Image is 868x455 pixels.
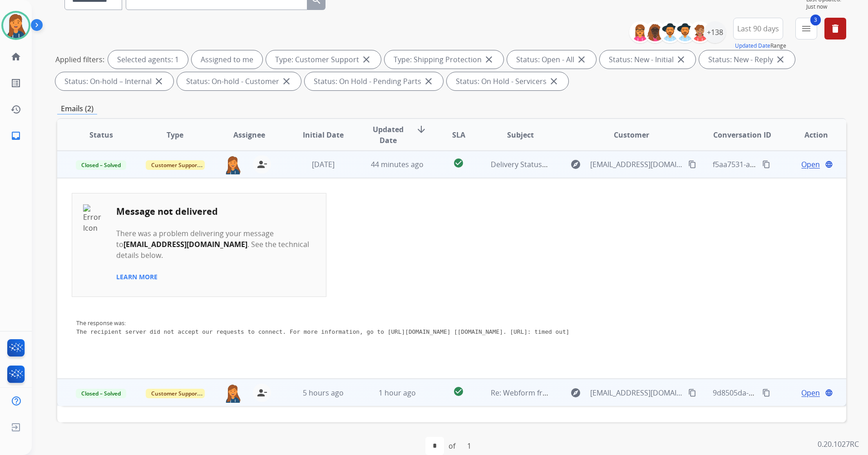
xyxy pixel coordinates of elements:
[737,27,779,30] span: Last 90 days
[3,13,29,38] img: avatar
[570,387,581,398] mat-icon: explore
[825,389,833,397] mat-icon: language
[825,160,833,168] mat-icon: language
[453,386,464,397] mat-icon: check_circle
[312,159,335,169] span: [DATE]
[361,54,372,65] mat-icon: close
[10,78,21,89] mat-icon: list_alt
[806,3,846,10] span: Just now
[452,129,465,140] span: SLA
[733,18,783,40] button: Last 90 days
[76,160,126,170] span: Closed – Solved
[676,54,686,65] mat-icon: close
[614,129,649,140] span: Customer
[89,129,113,140] span: Status
[83,204,116,241] img: Error Icon
[548,76,559,87] mat-icon: close
[10,51,21,62] mat-icon: home
[772,119,846,151] th: Action
[795,18,817,40] button: 3
[423,76,434,87] mat-icon: close
[303,388,344,398] span: 5 hours ago
[590,387,683,398] span: [EMAIL_ADDRESS][DOMAIN_NAME]
[123,239,247,249] b: [EMAIL_ADDRESS][DOMAIN_NAME]
[167,129,183,140] span: Type
[713,159,851,169] span: f5aa7531-aacb-45e0-a5e3-e84143ba655a
[713,388,849,398] span: 9d8505da-7a2e-4086-9515-74f58cf5a562
[76,327,569,336] p: The recipient server did not accept our requests to connect. For more information, go to [URL][DO...
[699,50,795,69] div: Status: New - Reply
[379,388,416,398] span: 1 hour ago
[10,104,21,115] mat-icon: history
[266,50,381,69] div: Type: Customer Support
[368,124,409,146] span: Updated Date
[688,160,696,168] mat-icon: content_copy
[818,439,859,450] p: 0.20.1027RC
[55,72,173,90] div: Status: On-hold – Internal
[416,124,427,135] mat-icon: arrow_downward
[801,387,820,398] span: Open
[810,15,821,25] span: 3
[507,129,534,140] span: Subject
[483,54,494,65] mat-icon: close
[303,129,344,140] span: Initial Date
[570,159,581,170] mat-icon: explore
[233,129,265,140] span: Assignee
[305,72,443,90] div: Status: On Hold - Pending Parts
[762,389,770,397] mat-icon: content_copy
[224,155,242,174] img: agent-avatar
[72,297,574,364] td: The response was:
[146,160,205,170] span: Customer Support
[449,440,455,451] div: of
[688,389,696,397] mat-icon: content_copy
[76,389,126,398] span: Closed – Solved
[762,160,770,168] mat-icon: content_copy
[385,50,503,69] div: Type: Shipping Protection
[735,42,786,49] span: Range
[491,159,613,169] span: Delivery Status Notification (Failure)
[146,389,205,398] span: Customer Support
[590,159,683,170] span: [EMAIL_ADDRESS][DOMAIN_NAME]
[576,54,587,65] mat-icon: close
[507,50,596,69] div: Status: Open - All
[116,272,158,281] a: LEARN MORE
[775,54,786,65] mat-icon: close
[281,76,292,87] mat-icon: close
[600,50,695,69] div: Status: New - Initial
[116,219,315,261] td: There was a problem delivering your message to . See the technical details below.
[371,159,424,169] span: 44 minutes ago
[460,437,478,455] div: 1
[447,72,568,90] div: Status: On Hold - Servicers
[192,50,262,69] div: Assigned to me
[116,205,315,218] h2: Message not delivered
[801,159,820,170] span: Open
[830,23,841,34] mat-icon: delete
[224,384,242,403] img: agent-avatar
[57,103,97,114] p: Emails (2)
[801,23,812,34] mat-icon: menu
[10,130,21,141] mat-icon: inbox
[108,50,188,69] div: Selected agents: 1
[153,76,164,87] mat-icon: close
[453,158,464,168] mat-icon: check_circle
[256,387,267,398] mat-icon: person_remove
[735,42,770,49] button: Updated Date
[177,72,301,90] div: Status: On-hold - Customer
[55,54,104,65] p: Applied filters:
[704,21,726,43] div: +138
[713,129,771,140] span: Conversation ID
[491,388,709,398] span: Re: Webform from [EMAIL_ADDRESS][DOMAIN_NAME] on [DATE]
[256,159,267,170] mat-icon: person_remove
